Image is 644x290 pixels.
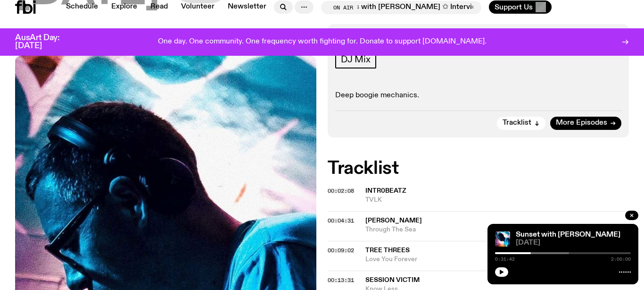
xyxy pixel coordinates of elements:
button: 00:09:02 [328,248,354,253]
h3: AusArt Day: [DATE] [15,34,75,50]
span: [DATE] [516,239,631,247]
span: On Air [333,4,353,10]
span: Tracklist [503,119,531,127]
h2: Tracklist [328,160,629,177]
span: 00:04:31 [328,217,354,224]
button: On AirArvos with [PERSON_NAME] ✩ Interview: [PERSON_NAME] [321,1,481,14]
img: Simon Caldwell stands side on, looking downwards. He has headphones on. Behind him is a brightly ... [495,231,510,247]
a: Sunset with [PERSON_NAME] [516,231,620,239]
span: Arvos with [PERSON_NAME] ✩ Interview: [PERSON_NAME] [339,3,548,12]
p: One day. One community. One frequency worth fighting for. Donate to support [DOMAIN_NAME]. [158,38,487,46]
span: TVLK [365,196,629,205]
a: Volunteer [175,0,220,14]
button: Tracklist [497,117,545,130]
span: Support Us [495,3,533,11]
p: Deep boogie mechanics. [335,91,621,100]
span: DJ Mix [341,54,371,65]
button: 00:02:08 [328,188,354,194]
button: Support Us [489,0,552,14]
a: Schedule [60,0,104,14]
span: More Episodes [556,119,607,127]
span: 0:31:42 [495,257,515,262]
span: Session Victim [365,277,420,283]
span: 00:09:02 [328,247,354,254]
span: [PERSON_NAME] [365,217,422,224]
a: Read [145,0,173,14]
span: Tree Threes [365,247,410,254]
span: intr0beatz [365,188,406,194]
a: DJ Mix [335,51,376,68]
a: More Episodes [550,117,621,130]
span: Love You Forever [365,255,629,264]
button: 00:13:31 [328,278,354,283]
span: 00:02:08 [328,187,354,195]
button: 00:04:31 [328,218,354,223]
span: Through The Sea [365,225,629,234]
a: Newsletter [222,0,272,14]
span: 2:00:00 [611,257,631,262]
a: Explore [106,0,143,14]
span: 00:13:31 [328,276,354,284]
